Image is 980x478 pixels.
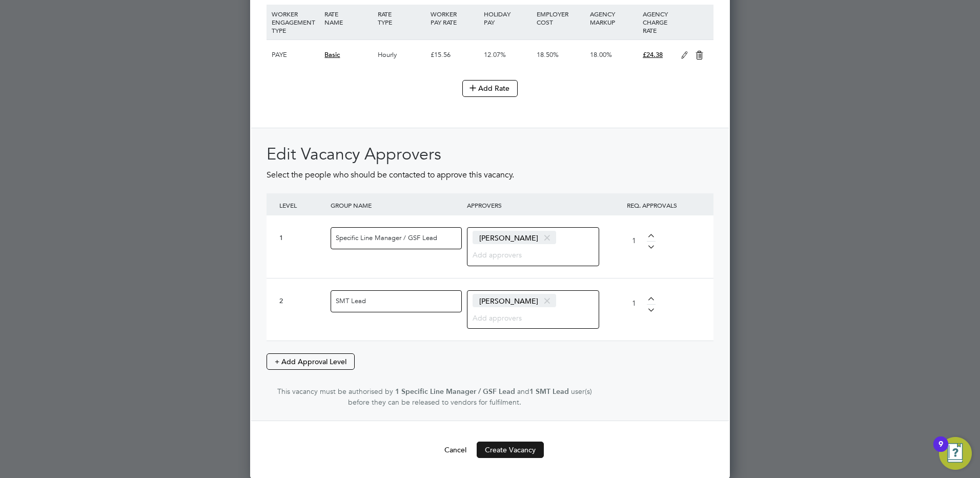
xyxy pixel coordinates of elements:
div: EMPLOYER COST [534,5,587,31]
span: 12.07% [484,50,506,59]
div: WORKER ENGAGEMENT TYPE [269,5,322,39]
div: APPROVERS [464,193,601,217]
div: RATE TYPE [375,5,428,31]
button: Create Vacancy [477,442,544,458]
strong: 1 Specific Line Manager / GSF Lead [395,387,515,396]
div: LEVEL [277,193,328,217]
div: AGENCY MARKUP [587,5,640,31]
button: Cancel [436,442,475,458]
button: Open Resource Center, 9 new notifications [939,437,972,470]
input: Add approvers [473,311,537,324]
span: 18.00% [590,50,612,59]
button: + Add Approval Level [267,353,355,370]
span: This vacancy must be authorised by [277,387,393,396]
div: GROUP NAME [328,193,464,217]
div: 9 [938,444,943,457]
div: 2 [279,297,325,306]
span: £24.38 [643,50,663,59]
strong: 1 SMT Lead [529,387,569,396]
div: HOLIDAY PAY [481,5,534,31]
button: Add Rate [462,80,518,96]
h2: Edit Vacancy Approvers [267,144,713,165]
div: WORKER PAY RATE [428,5,481,31]
div: AGENCY CHARGE RATE [640,5,676,39]
span: [PERSON_NAME] [473,294,556,307]
div: PAYE [269,40,322,70]
input: Add approvers [473,248,537,261]
div: 1 [279,234,325,243]
span: [PERSON_NAME] [473,231,556,244]
span: 18.50% [537,50,559,59]
div: Hourly [375,40,428,70]
span: and [517,387,529,396]
div: REQ. APPROVALS [601,193,703,217]
div: RATE NAME [322,5,375,31]
div: £15.56 [428,40,481,70]
span: Select the people who should be contacted to approve this vacancy. [267,170,514,180]
span: Basic [324,50,340,59]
